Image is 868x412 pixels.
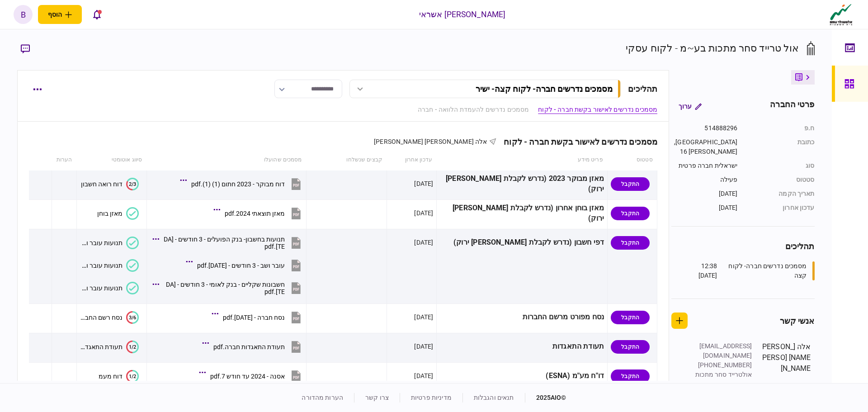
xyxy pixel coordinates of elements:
[414,342,433,351] div: [DATE]
[672,123,738,133] div: 514888296
[608,150,657,170] th: סטטוס
[440,174,604,194] div: מאזן מבוקר 2023 (נדרש לקבלת [PERSON_NAME] ירוק)
[216,203,303,223] button: מאזן תוצאתי 2024.pdf
[414,371,433,380] div: [DATE]
[474,394,514,401] a: תנאים והגבלות
[693,370,752,389] div: אולטרייד סחר מתכות בעמ
[223,314,285,321] div: נסח חברה - 11.8.2025.pdf
[440,366,604,386] div: דו"ח מע"מ (ESNA)
[80,284,123,292] div: תנועות עובר ושב
[80,262,123,269] div: תנועות עובר ושב
[672,203,738,213] div: [DATE]
[611,207,650,220] div: התקבל
[80,314,123,321] div: נסח רשם החברות
[672,189,738,199] div: [DATE]
[747,175,815,185] div: סטטוס
[80,341,139,353] button: 1/2תעודת התאגדות
[146,150,306,170] th: מסמכים שהועלו
[201,366,303,386] button: אסנה - 2024 עד חודש 7.pdf
[538,105,657,114] a: מסמכים נדרשים לאישור בקשת חברה - לקוח
[440,307,604,327] div: נסח מפורט מרשם החברות
[307,150,387,170] th: קבצים שנשלחו
[225,210,285,217] div: מאזן תוצאתי 2024.pdf
[129,344,136,350] text: 1/2
[365,394,389,401] a: צרו קשר
[525,393,566,403] div: © 2025 AIO
[164,236,285,250] div: תנועות בחשבון- בנק הפועלים - 3 חודשים - 15.8.2025.pdf
[97,207,139,220] button: מאזן בוחן
[611,369,650,383] div: התקבל
[770,98,814,114] div: פרטי החברה
[77,150,147,170] th: סיווג אוטומטי
[419,9,506,20] div: [PERSON_NAME] אשראי
[414,238,433,247] div: [DATE]
[87,5,106,24] button: פתח רשימת התראות
[155,232,303,253] button: תנועות בחשבון- בנק הפועלים - 3 חודשים - 15.8.2025.pdf
[672,161,738,170] div: ישראלית חברה פרטית
[80,343,123,350] div: תעודת התאגדות
[628,83,657,95] div: תהליכים
[387,150,437,170] th: עדכון אחרון
[747,189,815,199] div: תאריך הקמה
[440,232,604,253] div: דפי חשבון (נדרש לקבלת [PERSON_NAME] ירוק)
[611,311,650,324] div: התקבל
[302,394,343,401] a: הערות מהדורה
[414,313,433,322] div: [DATE]
[52,150,77,170] th: הערות
[693,341,752,360] div: [EMAIL_ADDRESS][DOMAIN_NAME]
[672,175,738,185] div: פעילה
[671,98,709,114] button: ערוך
[210,373,285,380] div: אסנה - 2024 עד חודש 7.pdf
[418,105,529,114] a: מסמכים נדרשים להעמדת הלוואה - חברה
[611,177,650,191] div: התקבל
[80,282,139,294] button: תנועות עובר ושב
[496,137,657,147] div: מסמכים נדרשים לאישור בקשת חברה - לקוח
[80,239,123,246] div: תנועות עובר ושב
[197,262,285,269] div: עובר ושב - 3 חודשים - 15.8.2025.pdf
[411,394,452,401] a: מדיניות פרטיות
[129,314,136,320] text: 3/6
[129,373,136,379] text: 1/2
[761,341,811,389] div: אלה [PERSON_NAME] [PERSON_NAME]
[214,307,303,327] button: נסח חברה - 11.8.2025.pdf
[671,240,814,252] div: תהליכים
[155,278,303,298] button: חשבונות שקליים - בנק לאומי - 3 חודשים - 15.8.2025.pdf
[80,237,139,249] button: תנועות עובר ושב
[747,203,815,213] div: עדכון אחרון
[191,180,285,188] div: דוח מבוקר - 2023 חתום (1) (1).pdf
[626,41,799,56] div: אול טרייד סחר מתכות בע~מ - לקוח עסקי
[213,343,285,350] div: תעודת התאגדות חברה.pdf
[38,5,82,24] button: פתח תפריט להוספת לקוח
[80,311,139,324] button: 3/6נסח רשם החברות
[414,208,433,218] div: [DATE]
[440,336,604,357] div: תעודת התאגדות
[14,5,33,24] button: b
[182,174,303,194] button: דוח מבוקר - 2023 חתום (1) (1).pdf
[828,3,854,26] img: client company logo
[164,281,285,295] div: חשבונות שקליים - בנק לאומי - 3 חודשים - 15.8.2025.pdf
[476,84,613,94] div: מסמכים נדרשים חברה- לקוח קצה - ישיר
[414,179,433,188] div: [DATE]
[374,138,487,145] span: אלה [PERSON_NAME] [PERSON_NAME]
[683,261,717,280] div: 12:38 [DATE]
[720,261,807,280] div: מסמכים נדרשים חברה- לקוח קצה
[747,161,815,170] div: סוג
[80,259,139,272] button: תנועות עובר ושב
[99,370,139,383] button: 1/2דוח מעמ
[672,137,738,156] div: [GEOGRAPHIC_DATA], 16 [PERSON_NAME]
[440,203,604,224] div: מאזן בוחן אחרון (נדרש לקבלת [PERSON_NAME] ירוק)
[437,150,608,170] th: פריט מידע
[611,236,650,250] div: התקבל
[81,178,139,190] button: 2/3דוח רואה חשבון
[747,137,815,156] div: כתובת
[97,210,123,217] div: מאזן בוחן
[683,261,814,280] a: מסמכים נדרשים חברה- לקוח קצה12:38 [DATE]
[747,123,815,133] div: ח.פ
[99,373,123,380] div: דוח מעמ
[611,340,650,354] div: התקבל
[780,315,815,327] div: אנשי קשר
[129,181,136,187] text: 2/3
[81,180,123,188] div: דוח רואה חשבון
[693,360,752,370] div: [PHONE_NUMBER]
